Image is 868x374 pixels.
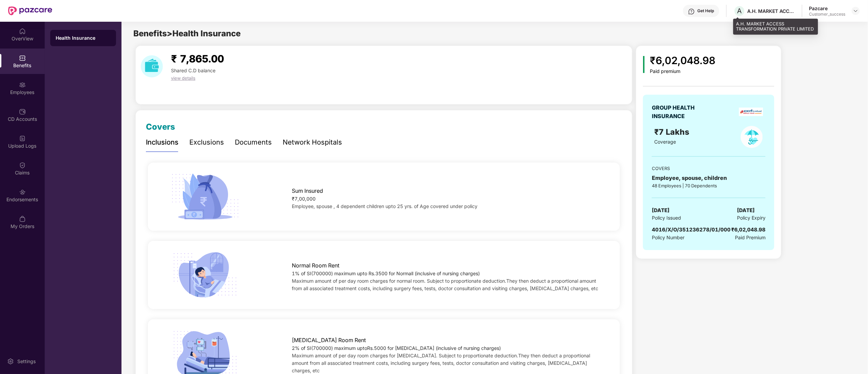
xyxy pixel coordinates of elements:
[8,6,52,15] img: New Pazcare Logo
[655,139,676,145] span: Coverage
[292,270,599,277] div: 1% of SI(700000) maximum upto Rs.3500 for Normall (inclusive of nursing charges)
[652,174,766,182] div: Employee, spouse, children
[652,214,681,222] span: Policy Issued
[292,203,477,209] span: Employee, spouse , 4 dependent children upto 25 yrs. of Age covered under policy
[652,104,711,120] div: GROUP HEALTH INSURANCE
[7,358,14,365] img: svg+xml;base64,PHN2ZyBpZD0iU2V0dGluZy0yMHgyMCIgeG1sbnM9Imh0dHA6Ly93d3cudzMub3JnLzIwMDAvc3ZnIiB3aW...
[737,214,766,222] span: Policy Expiry
[15,358,38,365] div: Settings
[650,69,716,74] div: Paid premium
[733,19,818,35] div: A.H. MARKET ACCESS TRANSFORMATION PRIVATE LIMITED
[737,7,742,15] span: A
[650,53,716,69] div: ₹6,02,048.98
[19,216,26,222] img: svg+xml;base64,PHN2ZyBpZD0iTXlfT3JkZXJzIiBkYXRhLW5hbWU9Ik15IE9yZGVycyIgeG1sbnM9Imh0dHA6Ly93d3cudz...
[292,344,599,352] div: 2% of SI(700000) maximum uptoRs.5000 for [MEDICAL_DATA] (inclusive of nursing charges)
[133,29,241,38] span: Benefits > Health Insurance
[809,5,846,12] div: Pazcare
[19,162,26,169] img: svg+xml;base64,PHN2ZyBpZD0iQ2xhaW0iIHhtbG5zPSJodHRwOi8vd3d3LnczLm9yZy8yMDAwL3N2ZyIgd2lkdGg9IjIwIi...
[189,137,224,148] div: Exclusions
[292,261,339,270] span: Normal Room Rent
[741,126,763,148] img: policyIcon
[652,226,731,233] span: 4016/X/O/351236278/01/000
[652,165,766,172] div: COVERS
[168,171,242,222] img: icon
[643,56,645,73] img: icon
[652,206,669,214] span: [DATE]
[283,137,342,148] div: Network Hospitals
[735,234,766,241] span: Paid Premium
[292,278,598,291] span: Maximum amount of per day room charges for normal room. Subject to proportionate deduction.They t...
[292,353,590,373] span: Maximum amount of per day room charges for [MEDICAL_DATA]. Subject to proportionate deduction.The...
[652,182,766,189] div: 48 Employees | 70 Dependents
[146,122,175,132] span: Covers
[168,249,242,301] img: icon
[19,108,26,115] img: svg+xml;base64,PHN2ZyBpZD0iQ0RfQWNjb3VudHMiIGRhdGEtbmFtZT0iQ0QgQWNjb3VudHMiIHhtbG5zPSJodHRwOi8vd3...
[171,53,224,65] span: ₹ 7,865.00
[141,55,163,77] img: download
[292,195,599,203] div: ₹7,00,000
[652,235,684,240] span: Policy Number
[292,187,323,195] span: Sum Insured
[688,8,695,15] img: svg+xml;base64,PHN2ZyBpZD0iSGVscC0zMngzMiIgeG1sbnM9Imh0dHA6Ly93d3cudzMub3JnLzIwMDAvc3ZnIiB3aWR0aD...
[19,135,26,142] img: svg+xml;base64,PHN2ZyBpZD0iVXBsb2FkX0xvZ3MiIGRhdGEtbmFtZT0iVXBsb2FkIExvZ3MiIHhtbG5zPSJodHRwOi8vd3...
[731,226,766,234] div: ₹6,02,048.98
[853,8,858,14] img: svg+xml;base64,PHN2ZyBpZD0iRHJvcGRvd24tMzJ4MzIiIHhtbG5zPSJodHRwOi8vd3d3LnczLm9yZy8yMDAwL3N2ZyIgd2...
[292,336,366,344] span: [MEDICAL_DATA] Room Rent
[171,75,195,81] span: view details
[809,12,846,17] div: Customer_success
[146,137,178,148] div: Inclusions
[19,28,26,35] img: svg+xml;base64,PHN2ZyBpZD0iSG9tZSIgeG1sbnM9Imh0dHA6Ly93d3cudzMub3JnLzIwMDAvc3ZnIiB3aWR0aD0iMjAiIG...
[739,108,763,116] img: insurerLogo
[19,55,26,61] img: svg+xml;base64,PHN2ZyBpZD0iQmVuZWZpdHMiIHhtbG5zPSJodHRwOi8vd3d3LnczLm9yZy8yMDAwL3N2ZyIgd2lkdGg9Ij...
[235,137,272,148] div: Documents
[748,8,795,14] div: A.H. MARKET ACCESS TRANSFORMATION PRIVATE LIMITED
[698,8,714,14] div: Get Help
[655,127,692,137] span: ₹7 Lakhs
[171,68,215,73] span: Shared C.D balance
[737,206,755,214] span: [DATE]
[19,81,26,88] img: svg+xml;base64,PHN2ZyBpZD0iRW1wbG95ZWVzIiB4bWxucz0iaHR0cDovL3d3dy53My5vcmcvMjAwMC9zdmciIHdpZHRoPS...
[56,35,111,41] div: Health Insurance
[19,189,26,195] img: svg+xml;base64,PHN2ZyBpZD0iRW5kb3JzZW1lbnRzIiB4bWxucz0iaHR0cDovL3d3dy53My5vcmcvMjAwMC9zdmciIHdpZH...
